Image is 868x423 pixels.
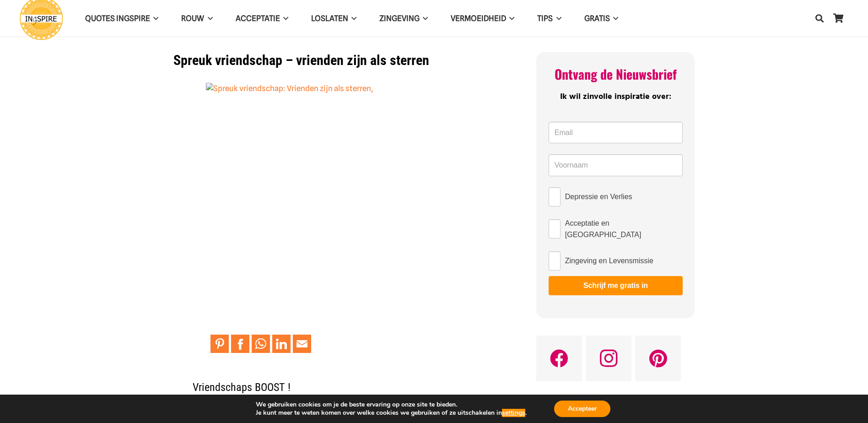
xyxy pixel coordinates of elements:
a: Share to LinkedIn [272,335,291,353]
span: GRATIS Menu [610,7,618,30]
a: Zoeken [810,7,829,30]
span: VERMOEIDHEID Menu [506,7,514,30]
h2: Vriendschaps BOOST ! [193,369,494,394]
a: GRATISGRATIS Menu [573,7,630,30]
span: Zingeving [379,14,420,23]
button: Accepteer [554,401,610,417]
span: ROUW [181,14,204,23]
input: Email [549,122,683,144]
span: TIPS Menu [553,7,561,30]
input: Depressie en Verlies [549,187,561,206]
span: Zingeving en Levensmissie [565,255,653,266]
img: Spreuk vriendschap: Vrienden zijn als sterren, [206,83,480,358]
a: TIPSTIPS Menu [526,7,572,30]
input: Zingeving en Levensmissie [549,251,561,271]
a: Instagram [586,336,631,381]
input: Acceptatie en [GEOGRAPHIC_DATA] [549,219,561,239]
span: QUOTES INGSPIRE [85,14,150,23]
a: ZingevingZingeving Menu [368,7,439,30]
span: QUOTES INGSPIRE Menu [150,7,158,30]
a: LoslatenLoslaten Menu [300,7,368,30]
li: Email This [293,335,313,353]
h1: Spreuk vriendschap – vrienden zijn als sterren [173,52,513,69]
span: Ontvang de Nieuwsbrief [555,65,677,83]
a: Mail to Email This [293,335,311,353]
a: AcceptatieAcceptatie Menu [224,7,300,30]
span: Loslaten Menu [348,7,356,30]
p: We gebruiken cookies om je de beste ervaring op onze site te bieden. [256,401,527,409]
span: Ik wil zinvolle inspiratie over: [560,90,671,103]
li: WhatsApp [252,335,272,353]
span: Depressie en Verlies [565,191,632,202]
a: Facebook [536,336,582,381]
span: Zingeving Menu [420,7,428,30]
span: Acceptatie en [GEOGRAPHIC_DATA] [565,217,683,240]
button: Schrijf me gratis in [549,276,683,295]
p: Je kunt meer te weten komen over welke cookies we gebruiken of ze uitschakelen in . [256,409,527,417]
span: ROUW Menu [204,7,212,30]
a: QUOTES INGSPIREQUOTES INGSPIRE Menu [74,7,170,30]
span: Acceptatie Menu [280,7,288,30]
span: Loslaten [311,14,348,23]
a: VERMOEIDHEIDVERMOEIDHEID Menu [439,7,526,30]
span: Acceptatie [236,14,280,23]
a: Pin to Pinterest [210,335,229,353]
button: settings [502,409,525,417]
span: VERMOEIDHEID [451,14,506,23]
a: Share to Facebook [231,335,249,353]
a: Pinterest [635,336,681,381]
li: Facebook [231,335,252,353]
input: Voornaam [549,154,683,176]
a: ROUWROUW Menu [170,7,224,30]
li: LinkedIn [272,335,293,353]
span: GRATIS [584,14,610,23]
li: Pinterest [210,335,231,353]
a: Share to WhatsApp [252,335,270,353]
span: TIPS [537,14,553,23]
